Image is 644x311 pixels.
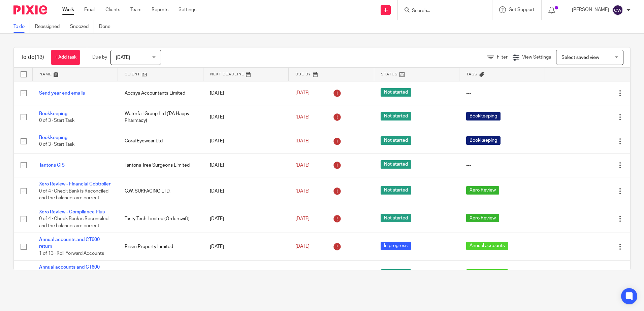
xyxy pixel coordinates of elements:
span: Tags [466,72,478,76]
div: --- [466,90,538,97]
td: [DATE] [203,177,289,205]
a: Annual accounts and CT600 return [39,237,100,249]
td: [DATE] [203,105,289,129]
p: Due by [92,54,107,61]
a: Clients [105,6,120,13]
span: [DATE] [295,115,310,119]
span: Bookkeeping [466,112,501,120]
td: [DATE] [203,153,289,177]
td: [DATE] [203,205,289,233]
td: [DATE] [203,261,289,288]
span: Not started [381,214,411,222]
a: Tantons CIS [39,163,65,168]
a: Done [99,20,116,33]
a: Bookkeeping [39,135,67,140]
span: Annual accounts [466,269,508,278]
span: [DATE] [295,139,310,143]
a: Settings [179,6,196,13]
td: [DATE] [203,129,289,153]
span: View Settings [522,55,551,60]
span: Not started [381,88,411,97]
span: [DATE] [295,216,310,221]
span: Not started [381,186,411,195]
td: [DATE] [203,81,289,105]
span: [DATE] [116,55,130,60]
a: Team [130,6,141,13]
span: [DATE] [295,244,310,249]
span: Filter [497,55,508,60]
td: C.W. SURFACING LTD. [118,177,203,205]
span: 0 of 4 · Check Bank is Reconciled and the balances are correct [39,189,108,201]
span: Xero Review [466,186,499,195]
span: [DATE] [295,163,310,168]
td: Prism Property Limited [118,233,203,261]
td: Waterfall Group Ltd (T/A Happy Pharmacy) [118,105,203,129]
a: Email [84,6,95,13]
span: 0 of 3 · Start Task [39,118,74,123]
span: Bookkeeping [466,136,501,145]
img: svg%3E [612,5,623,15]
span: Select saved view [561,55,599,60]
td: [DATE] [203,233,289,261]
td: Coral Eyewear Ltd [118,129,203,153]
a: Annual accounts and CT600 return [39,265,100,276]
a: + Add task [51,50,80,65]
a: Reassigned [35,20,65,33]
div: --- [466,162,538,169]
span: In progress [381,242,411,250]
span: [DATE] [295,189,310,194]
span: [DATE] [295,91,310,96]
span: 0 of 3 · Start Task [39,142,74,147]
a: Reports [152,6,168,13]
a: Bookkeeping [39,111,67,116]
span: Not started [381,160,411,169]
a: Xero Review - Financial Cobtroller [39,182,110,186]
img: Pixie [13,5,47,14]
td: Tantons Tree Surgeons Limited [118,153,203,177]
td: Servecom Limited [118,261,203,288]
span: 0 of 4 · Check Bank is Reconciled and the balances are correct [39,216,108,228]
td: Tasty Tech Limited (Orderswift) [118,205,203,233]
span: Not started [381,269,411,278]
span: (13) [35,55,44,60]
span: Not started [381,136,411,145]
span: 1 of 13 · Roll Forward Accounts [39,251,104,256]
a: Send year end emails [39,91,85,96]
a: Snoozed [70,20,94,33]
a: Work [62,6,74,13]
span: Xero Review [466,214,499,222]
span: Not started [381,112,411,120]
a: Xero Review - Compliance Plus [39,210,105,214]
h1: To do [21,54,44,61]
td: Accsys Accountants Limited [118,81,203,105]
span: Annual accounts [466,242,508,250]
a: To do [13,20,30,33]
